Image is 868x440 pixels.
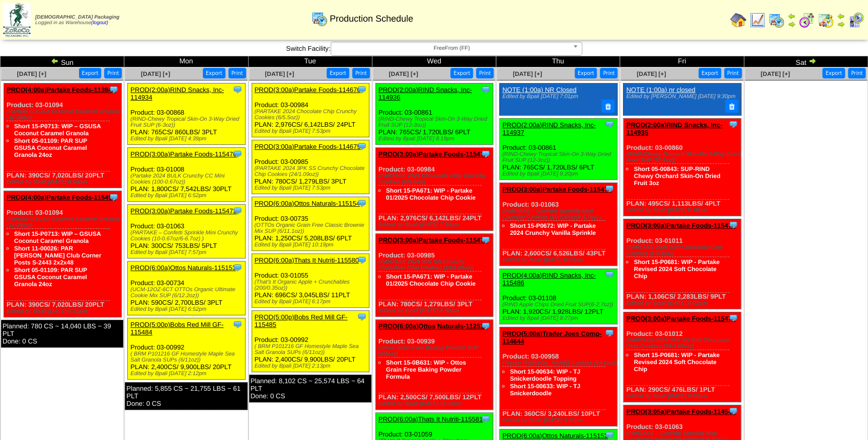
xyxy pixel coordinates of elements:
[375,320,493,410] div: Product: 03-00939 PLAN: 2,500CS / 7,500LBS / 12PLT
[378,345,493,357] div: (Ottos Grain Free Baking Powder SUP (6/8oz))
[837,20,845,28] img: arrowright.gif
[500,118,617,180] div: Product: 03-00861 PLAN: 765CS / 1,720LBS / 6PLT
[14,245,101,266] a: Short 11-00026: PAR [PERSON_NAME] Club Corner Posts S-2443 2x2x48
[787,12,796,20] img: arrowleft.gif
[626,207,741,213] div: Edited by Bpali [DATE] 8:18pm
[502,121,596,136] a: PROD(2:00a)RIND Snacks, Inc-114937
[510,383,580,397] a: Short 15-00633: WIP - TJ Snickerdoodle
[626,222,735,229] a: PROD(3:00a)Partake Foods-115475
[634,165,720,187] a: Short 05-00843: SUP-RIND Chewy Orchard Skin-On Dried Fruit 3oz
[104,68,122,78] button: Print
[513,70,542,77] span: [DATE] [+]
[378,173,493,185] div: (PARTAKE 2024 Chocolate Chip Crunchy Cookies (6/5.5oz))
[481,149,491,159] img: Tooltip
[626,315,735,322] a: PROD(3:00a)Partake Foods-115476
[476,68,494,78] button: Print
[109,192,119,202] img: Tooltip
[130,116,245,128] div: (RIND-Chewy Tropical Skin-On 3-Way Dried Fruit SUP (6-3oz))
[623,312,741,402] div: Product: 03-01012 PLAN: 290CS / 476LBS / 1PLT
[141,70,170,77] span: [DATE] [+]
[7,308,121,314] div: Edited by Bpali [DATE] 8:31pm
[7,216,121,228] div: (Partake-GSUSA Coconut Caramel Granola (12-24oz))
[130,287,245,299] div: (UCM-12OZ-6CT OTTOs Organic Ultimate Cookie Mix SUP (6/12.2oz))
[500,183,617,266] div: Product: 03-01063 PLAN: 2,600CS / 6,526LBS / 43PLT
[378,136,493,142] div: Edited by Bpali [DATE] 8:19pm
[604,184,614,194] img: Tooltip
[634,258,720,280] a: Short 15-P0681: WIP - Partake Revised 2024 Soft Chocolate Chip
[232,84,243,95] img: Tooltip
[389,70,418,77] a: [DATE] [+]
[626,337,741,349] div: (PARTAKE-2024 3PK SS Soft Chocolate Chip Cookies (24-1.09oz))
[848,12,864,28] img: calendarcustomer.gif
[730,12,746,28] img: home.gif
[378,222,493,228] div: Edited by Bpali [DATE] 7:59pm
[626,151,741,163] div: (RIND-Chewy Orchard Skin-On 3-Way Dried Fruit SUP (12-3oz))
[496,56,620,67] td: Thu
[255,128,369,134] div: Edited by Bpali [DATE] 7:53pm
[848,68,865,78] button: Print
[601,100,614,113] button: Delete Note
[768,12,784,28] img: calendarprod.gif
[130,306,245,312] div: Edited by Bpali [DATE] 6:52pm
[378,322,488,330] a: PROD(6:00a)Ottos Naturals-112519
[7,194,116,201] a: PROD(4:00a)Partake Foods-115494
[799,12,815,28] img: calendarblend.gif
[255,343,369,356] div: ( BRM P101216 GF Homestyle Maple Sea Salt Granola SUPs (6/11oz))
[3,3,31,37] img: zoroco-logo-small.webp
[130,351,245,363] div: ( BRM P101216 GF Homestyle Maple Sea Salt Granola SUPs (6/11oz))
[130,86,224,101] a: PROD(2:00a)RIND Snacks, Inc-114934
[502,330,601,345] a: PROD(5:00a)Trader Joes Comp-114644
[4,191,122,317] div: Product: 03-01094 PLAN: 390CS / 7,020LBS / 20PLT
[386,359,466,380] a: Short 15-0B631: WIP - Ottos Grain Free Baking Powder Formula
[375,83,493,145] div: Product: 03-00861 PLAN: 765CS / 1,720LBS / 6PLT
[335,42,569,54] span: FreeFrom (FF)
[604,119,614,129] img: Tooltip
[130,371,245,377] div: Edited by Bpali [DATE] 2:12pm
[203,68,225,78] button: Export
[51,57,59,65] img: arrowleft.gif
[14,267,87,288] a: Short 05-01109: PAR SUP GSUSA Coconut Caramel Granola 24oz
[130,230,245,242] div: (PARTAKE – Confetti Sprinkle Mini Crunchy Cookies (10-0.67oz/6-6.7oz) )
[252,311,369,372] div: Product: 03-00992 PLAN: 2,400CS / 9,900LBS / 20PLT
[502,272,596,287] a: PROD(4:00a)RIND Snacks, Inc-115486
[130,173,245,185] div: (Partake 2024 BULK Crunchy CC Mini Cookies (100-0.67oz))
[481,235,491,245] img: Tooltip
[255,242,369,248] div: Edited by Bpali [DATE] 10:19pm
[637,70,666,77] span: [DATE] [+]
[255,86,361,94] a: PROD(3:00a)Partake Foods-114670
[14,123,101,137] a: Short 15-P0713: WIP – GSUSA Coconut Caramel Granola
[481,321,491,331] img: Tooltip
[450,68,473,78] button: Export
[600,68,617,78] button: Print
[604,430,614,440] img: Tooltip
[249,375,371,402] div: Planned: 8,102 CS ~ 25,574 LBS ~ 64 PLT Done: 0 CS
[1,320,123,347] div: Planned: 780 CS ~ 14,040 LBS ~ 39 PLT Done: 0 CS
[623,219,741,309] div: Product: 03-01011 PLAN: 1,106CS / 2,283LBS / 9PLT
[128,83,246,145] div: Product: 03-00868 PLAN: 765CS / 860LBS / 3PLT
[822,68,845,78] button: Export
[252,83,369,137] div: Product: 03-00984 PLAN: 2,976CS / 6,142LBS / 24PLT
[728,119,738,129] img: Tooltip
[232,319,243,329] img: Tooltip
[255,279,369,291] div: (That's It Organic Apple + Crunchables (200/0.35oz))
[124,56,248,67] td: Mon
[378,236,488,244] a: PROD(3:00a)Partake Foods-115472
[375,148,493,231] div: Product: 03-00984 PLAN: 2,976CS / 6,142LBS / 24PLT
[620,56,744,67] td: Fri
[510,222,596,236] a: Short 15-P0672: WIP - Partake 2024 Crunchy Vanilla Sprinkle
[255,256,359,264] a: PROD(6:00a)Thats It Nutriti-115580
[626,86,695,94] a: NOTE (1:00a) nr closed
[35,15,119,26] span: Logged in as Warehouse
[378,86,472,101] a: PROD(2:00a)RIND Snacks, Inc-114936
[255,363,369,369] div: Edited by Bpali [DATE] 2:13pm
[357,84,367,95] img: Tooltip
[7,109,121,121] div: (Partake-GSUSA Coconut Caramel Granola (12-24oz))
[265,70,294,77] a: [DATE] [+]
[502,257,617,263] div: Edited by Bpali [DATE] 8:23pm
[109,84,119,95] img: Tooltip
[232,149,243,159] img: Tooltip
[4,83,122,188] div: Product: 03-01094 PLAN: 390CS / 7,020LBS / 20PLT
[252,197,369,251] div: Product: 03-00735 PLAN: 1,250CS / 5,208LBS / 6PLT
[255,200,360,207] a: PROD(6:00a)Ottos Naturals-115154
[760,70,790,77] a: [DATE] [+]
